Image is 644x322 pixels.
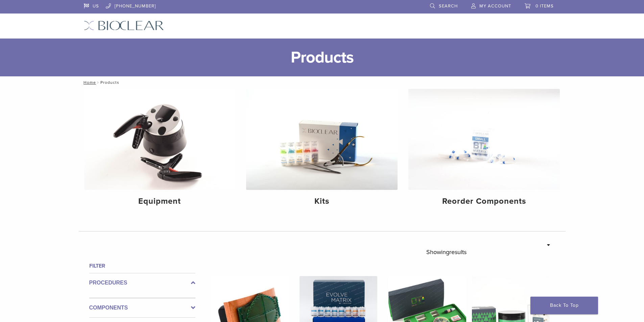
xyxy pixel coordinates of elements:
[408,89,560,212] a: Reorder Components
[246,89,398,190] img: Kits
[84,89,236,190] img: Equipment
[252,195,392,207] h4: Kits
[89,304,195,312] label: Components
[414,195,554,207] h4: Reorder Components
[408,89,560,190] img: Reorder Components
[79,76,566,89] nav: Products
[90,195,230,207] h4: Equipment
[81,80,96,85] a: Home
[89,262,195,270] h4: Filter
[84,89,236,212] a: Equipment
[246,89,398,212] a: Kits
[426,245,467,259] p: Showing results
[479,3,511,9] span: My Account
[84,21,164,30] img: Bioclear
[535,3,554,9] span: 0 items
[439,3,458,9] span: Search
[530,297,598,314] a: Back To Top
[89,279,195,287] label: Procedures
[96,81,100,84] span: /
